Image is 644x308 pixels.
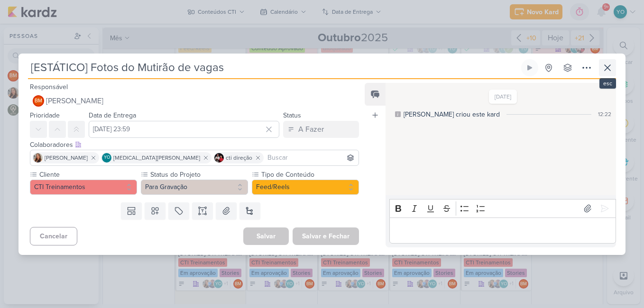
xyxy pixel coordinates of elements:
div: Editor toolbar [389,199,616,217]
img: Franciluce Carvalho [33,153,43,163]
button: BM [PERSON_NAME] [30,92,359,109]
button: A Fazer [283,121,359,138]
div: Yasmin Oliveira [102,153,111,163]
p: YO [104,155,110,160]
button: Para Gravação [141,180,248,195]
img: cti direção [214,153,224,163]
label: Tipo de Conteúdo [260,170,359,180]
button: CTI Treinamentos [30,180,137,195]
div: Beth criou este kard [404,109,500,119]
input: Kard Sem Título [28,59,519,76]
span: [MEDICAL_DATA][PERSON_NAME] [113,154,200,162]
div: A Fazer [298,124,324,135]
div: Beth Monteiro [33,95,44,107]
label: Cliente [38,170,137,180]
div: Editor editing area: main [389,217,616,244]
div: esc [599,78,616,89]
div: 12:22 [598,110,611,118]
label: Status do Projeto [149,170,248,180]
span: [PERSON_NAME] [46,95,103,107]
label: Status [283,111,301,119]
label: Prioridade [30,111,60,119]
div: Colaboradores [30,140,359,150]
button: Cancelar [30,227,77,245]
p: BM [35,99,42,104]
span: cti direção [226,154,252,162]
div: Este log é visível à todos no kard [395,111,401,117]
label: Responsável [30,83,68,91]
button: Feed/Reels [252,180,359,195]
label: Data de Entrega [89,111,136,119]
input: Buscar [266,152,357,163]
span: [PERSON_NAME] [45,154,88,162]
input: Select a date [89,121,279,138]
div: Ligar relógio [526,64,534,72]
